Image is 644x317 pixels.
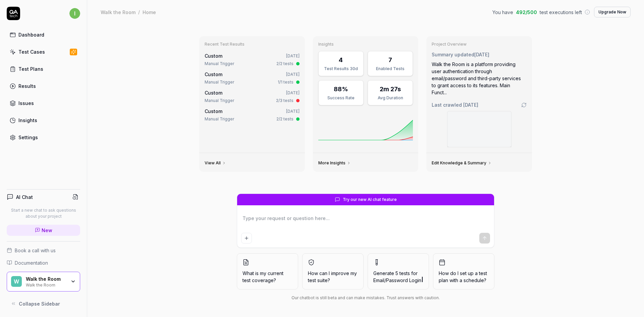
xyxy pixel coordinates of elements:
[7,114,80,127] a: Insights
[237,253,298,289] button: What is my current test coverage?
[372,95,409,101] div: Avg Duration
[432,160,492,166] a: Edit Knowledge & Summary
[7,97,80,110] a: Issues
[203,88,301,105] a: Custom[DATE]Manual Trigger2/3 tests
[432,101,478,108] span: Last crawled
[302,253,364,289] button: How can I improve my test suite?
[318,160,351,166] a: More Insights
[243,270,292,284] span: What is my current test coverage?
[7,45,80,58] a: Test Cases
[18,134,38,141] div: Settings
[205,160,226,166] a: View All
[7,259,80,266] a: Documentation
[323,66,359,72] div: Test Results 30d
[276,61,293,67] div: 2/2 tests
[286,53,300,58] time: [DATE]
[42,227,52,234] span: New
[241,233,252,244] button: Add attachment
[101,9,136,15] div: Walk the Room
[15,247,56,254] span: Book a call with us
[7,62,80,75] a: Test Plans
[205,98,234,104] div: Manual Trigger
[205,53,222,59] span: Custom
[205,71,222,77] span: Custom
[7,247,80,254] a: Book a call with us
[343,197,397,203] span: Try our new AI chat feature
[372,66,409,72] div: Enabled Tests
[143,9,156,15] div: Home
[18,48,45,55] div: Test Cases
[19,300,60,307] span: Collapse Sidebar
[7,80,80,93] a: Results
[447,111,511,147] img: Screenshot
[7,207,80,219] p: Start a new chat to ask questions about your project
[205,90,222,96] span: Custom
[594,7,631,17] button: Upgrade Now
[237,295,494,301] div: Our chatbot is still beta and can make mistakes. Trust answers with caution.
[286,72,300,77] time: [DATE]
[308,270,358,284] span: How can I improve my test suite?
[26,282,66,287] div: Walk the Room
[432,61,527,96] div: Walk the Room is a platform providing user authentication through email/password and third-party ...
[286,109,300,114] time: [DATE]
[380,85,401,94] div: 2m 27s
[276,98,293,104] div: 2/3 tests
[373,277,421,283] span: Email/Password Login
[203,106,301,123] a: Custom[DATE]Manual Trigger2/2 tests
[278,79,293,85] div: 1/1 tests
[432,42,527,47] h3: Project Overview
[492,9,513,16] span: You have
[203,69,301,87] a: Custom[DATE]Manual Trigger1/1 tests
[69,8,80,19] span: i
[323,95,359,101] div: Success Rate
[18,31,44,38] div: Dashboard
[540,9,582,16] span: test executions left
[433,253,494,289] button: How do I set up a test plan with a schedule?
[7,272,80,292] button: WWalk the RoomWalk the Room
[18,100,34,107] div: Issues
[463,102,478,108] time: [DATE]
[18,65,43,72] div: Test Plans
[373,270,423,284] span: Generate 5 tests for
[439,270,489,284] span: How do I set up a test plan with a schedule?
[138,9,140,15] div: /
[26,276,66,282] div: Walk the Room
[516,9,537,16] span: 492 / 500
[7,225,80,236] a: New
[18,117,37,124] div: Insights
[205,42,300,47] h3: Recent Test Results
[521,102,527,108] a: Go to crawling settings
[15,259,48,266] span: Documentation
[18,83,36,90] div: Results
[205,108,222,114] span: Custom
[205,79,234,85] div: Manual Trigger
[203,51,301,68] a: Custom[DATE]Manual Trigger2/2 tests
[205,116,234,122] div: Manual Trigger
[205,61,234,67] div: Manual Trigger
[474,52,489,57] time: [DATE]
[11,276,22,287] span: W
[334,85,348,94] div: 88%
[276,116,293,122] div: 2/2 tests
[286,90,300,95] time: [DATE]
[318,42,413,47] h3: Insights
[368,253,429,289] button: Generate 5 tests forEmail/Password Login
[388,55,392,64] div: 7
[432,52,474,57] span: Summary updated
[339,55,343,64] div: 4
[7,297,80,310] button: Collapse Sidebar
[16,194,33,201] h4: AI Chat
[69,7,80,20] button: i
[7,131,80,144] a: Settings
[7,28,80,41] a: Dashboard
